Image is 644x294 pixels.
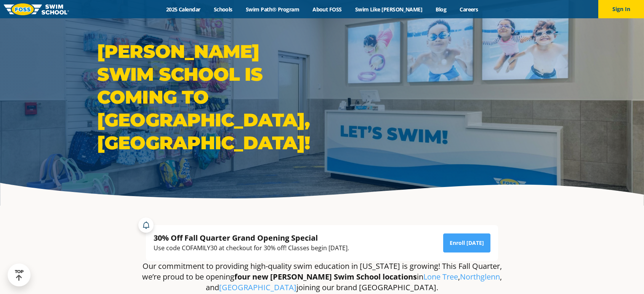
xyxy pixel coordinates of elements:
a: About FOSS [306,6,349,13]
a: Blog [429,6,453,13]
a: Swim Path® Program [239,6,306,13]
a: Northglenn [460,272,500,282]
div: TOP [15,269,24,281]
a: Schools [207,6,239,13]
a: Swim Like [PERSON_NAME] [348,6,429,13]
p: Our commitment to providing high-quality swim education in [US_STATE] is growing! This Fall Quart... [142,261,502,293]
a: 2025 Calendar [159,6,207,13]
h1: [PERSON_NAME] Swim School is coming to [GEOGRAPHIC_DATA], [GEOGRAPHIC_DATA]! [97,40,318,154]
img: FOSS Swim School Logo [4,3,69,15]
strong: four new [PERSON_NAME] Swim School locations [234,272,417,282]
a: Lone Tree [423,272,458,282]
a: Careers [453,6,485,13]
a: [GEOGRAPHIC_DATA] [219,282,296,292]
div: Use code COFAMILY30 at checkout for 30% off! Classes begin [DATE]. [154,243,349,253]
a: Enroll [DATE] [443,233,490,252]
div: 30% Off Fall Quarter Grand Opening Special [154,233,349,243]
